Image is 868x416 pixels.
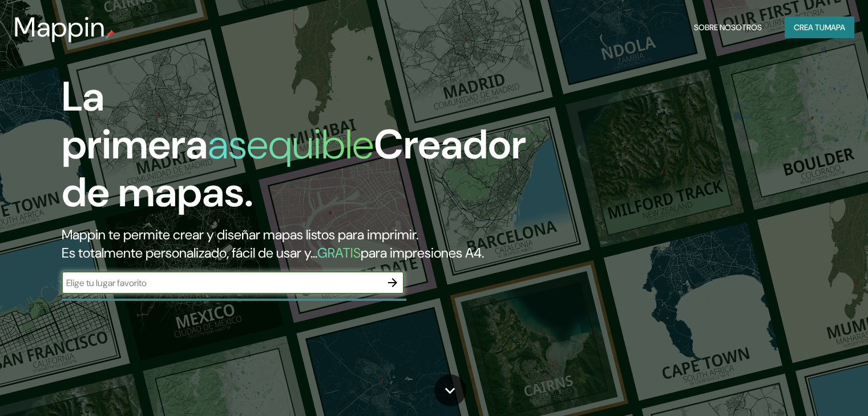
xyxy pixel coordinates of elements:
[689,17,766,38] button: Sobre nosotros
[62,244,317,262] font: Es totalmente personalizado, fácil de usar y...
[785,17,854,38] button: Crea tumapa
[62,70,208,171] font: La primera
[794,22,825,32] font: Crea tu
[106,30,115,39] img: pin de mapeo
[825,22,845,32] font: mapa
[62,276,381,289] input: Elige tu lugar favorito
[62,118,526,219] font: Creador de mapas.
[62,226,418,243] font: Mappin te permite crear y diseñar mapas listos para imprimir.
[208,118,374,171] font: asequible
[361,244,484,262] font: para impresiones A4.
[317,244,361,262] font: GRATIS
[694,22,762,32] font: Sobre nosotros
[14,9,106,45] font: Mappin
